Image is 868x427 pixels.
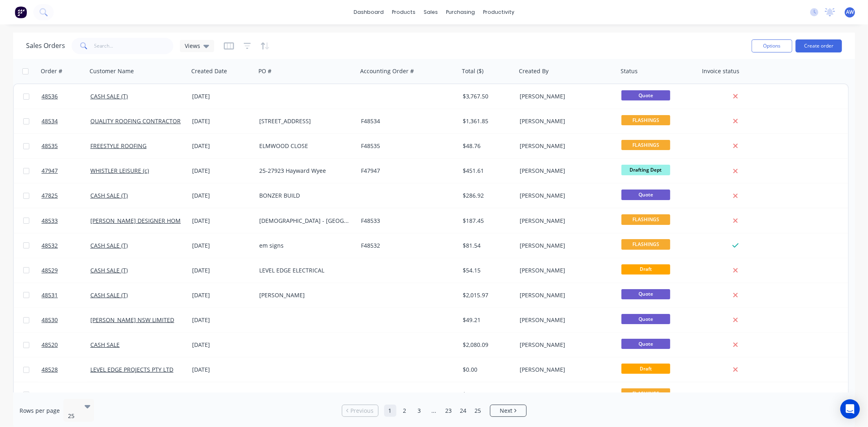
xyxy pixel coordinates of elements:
a: dashboard [350,6,388,18]
div: Total ($) [462,67,483,75]
div: [PERSON_NAME] [520,366,610,374]
button: Options [752,39,792,52]
div: F48533 [361,217,451,225]
div: $54.15 [463,266,511,274]
div: Customer Name [90,67,134,75]
div: [DATE] [192,291,253,299]
span: Rows per page [20,407,60,415]
a: 48536 [42,84,90,109]
a: Page 1 is your current page [384,405,396,417]
div: $451.61 [463,167,511,175]
div: Invoice status [702,67,739,75]
span: FLASHINGS [621,214,670,224]
button: Create order [796,39,842,52]
span: 48527 [42,390,58,399]
div: Status [621,67,638,75]
div: 25 [68,412,78,420]
span: Quote [621,289,670,299]
a: CASH SALE (T) [90,92,128,100]
div: em signs [259,242,350,250]
div: [PERSON_NAME] [520,266,610,274]
div: Created Date [191,67,227,75]
a: Jump forward [428,405,440,417]
div: 25-27923 Hayward Wyee [259,167,350,175]
div: PO # [258,67,271,75]
div: [PERSON_NAME] [520,341,610,349]
div: [DATE] [192,192,253,200]
a: CASH SALE (T) [90,291,128,299]
div: Accounting Order # [360,67,414,75]
div: $49.21 [463,316,511,324]
a: [PERSON_NAME] NSW LIMITED [90,316,174,324]
div: [PERSON_NAME] [520,92,610,100]
div: [DATE] [192,341,253,349]
a: WHISTLER LEISURE (c) [90,167,149,174]
a: 48529 [42,258,90,283]
div: Open Intercom Messenger [840,399,860,419]
span: Previous [350,407,374,415]
a: 48535 [42,134,90,158]
div: F47947 [361,167,451,175]
div: ELMWOOD CLOSE [259,142,350,150]
div: Order # [41,67,62,75]
span: AW [846,9,854,16]
div: F48527 [361,390,451,399]
span: 48529 [42,266,58,274]
a: QUALITY ROOFING CONTRACTORS [90,390,184,398]
a: Next page [490,407,526,415]
a: 47947 [42,159,90,183]
ul: Pagination [339,405,530,417]
div: [PERSON_NAME] [520,142,610,150]
a: [PERSON_NAME] DESIGNER HOMES [90,217,187,224]
span: Draft [621,264,670,274]
input: Search... [94,38,174,54]
div: [DATE] [192,366,253,374]
div: F48535 [361,142,451,150]
span: Drafting Dept [621,165,670,175]
span: 48520 [42,341,58,349]
div: $2,015.97 [463,291,511,299]
a: 48534 [42,109,90,133]
a: 47825 [42,183,90,208]
div: $3,767.50 [463,92,511,100]
div: [DATE] [192,92,253,100]
span: Views [185,41,200,50]
span: FLASHINGS [621,140,670,150]
div: [DATE] [192,316,253,324]
div: $286.92 [463,192,511,200]
a: 48533 [42,209,90,233]
div: $81.54 [463,242,511,250]
span: 48535 [42,142,58,150]
div: $0.00 [463,366,511,374]
div: productivity [479,6,518,18]
span: Draft [621,364,670,374]
div: [STREET_ADDRESS] [259,117,350,125]
div: [PERSON_NAME] [520,390,610,399]
span: 48534 [42,117,58,125]
div: [DATE] [192,217,253,225]
span: FLASHINGS [621,388,670,399]
div: products [388,6,420,18]
div: [PERSON_NAME] [520,192,610,200]
img: Factory [15,6,27,18]
span: 47947 [42,167,58,175]
div: F48534 [361,117,451,125]
div: 10896 / 10897 JOB 2070 [259,390,350,399]
span: 48533 [42,217,58,225]
div: Created By [519,67,549,75]
div: $2,080.09 [463,341,511,349]
div: $48.76 [463,142,511,150]
span: 48530 [42,316,58,324]
a: CASH SALE (T) [90,242,128,249]
h1: Sales Orders [26,42,65,50]
div: [DATE] [192,266,253,274]
span: 47825 [42,192,58,200]
span: Quote [621,314,670,324]
a: Page 23 [443,405,455,417]
div: [DATE] [192,390,253,399]
span: Next [500,407,512,415]
div: [PERSON_NAME] [520,117,610,125]
div: [PERSON_NAME] [520,217,610,225]
div: sales [420,6,442,18]
div: [PERSON_NAME] [520,242,610,250]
